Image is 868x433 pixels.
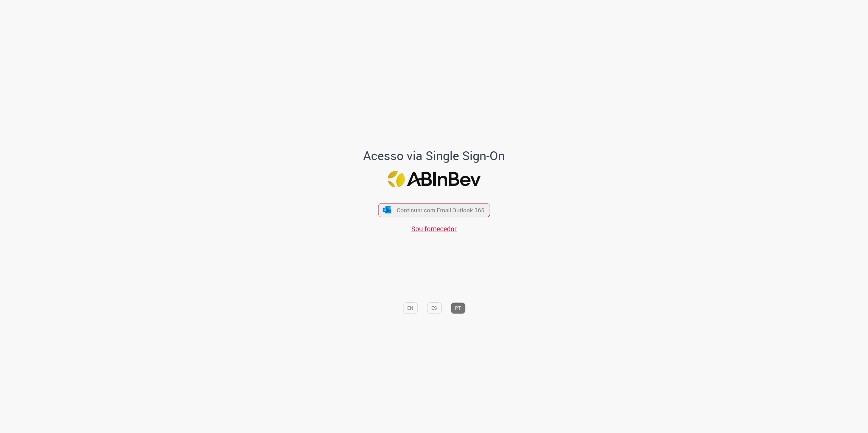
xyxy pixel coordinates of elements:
button: ícone Azure/Microsoft 360 Continuar com Email Outlook 365 [378,203,490,217]
h1: Acesso via Single Sign-On [340,149,528,163]
button: EN [403,302,418,314]
a: Sou fornecedor [411,224,457,233]
img: ícone Azure/Microsoft 360 [382,206,392,213]
button: ES [427,302,441,314]
img: Logo ABInBev [388,171,480,187]
span: Continuar com Email Outlook 365 [397,206,485,214]
button: PT [451,302,465,314]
